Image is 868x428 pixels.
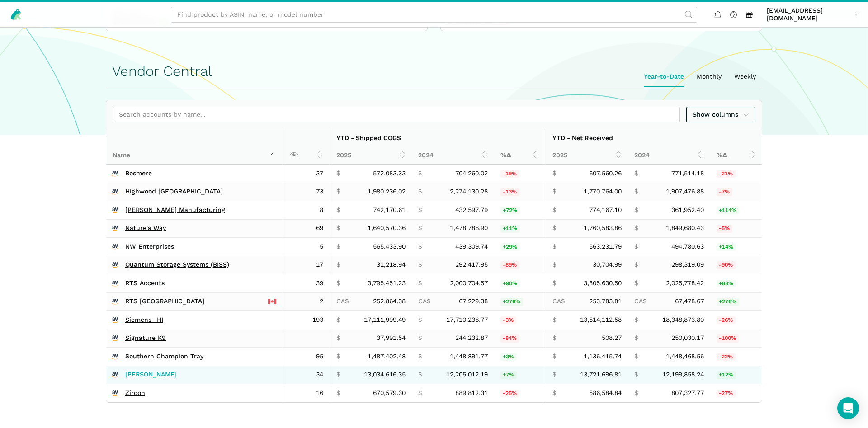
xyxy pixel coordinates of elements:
[336,353,340,361] span: $
[283,129,330,165] th: : activate to sort column ascending
[552,261,556,269] span: $
[377,261,406,269] span: 31,218.94
[500,207,520,215] span: +72%
[336,134,401,141] strong: YTD - Shipped COGS
[494,329,546,348] td: -84.44%
[717,225,732,233] span: -5%
[580,316,622,324] span: 13,514,112.58
[690,66,728,87] ui-tab: Monthly
[450,279,488,287] span: 2,000,704.57
[634,206,638,214] span: $
[602,334,622,342] span: 508.27
[494,292,546,311] td: 276.12%
[494,147,546,165] th: %Δ: activate to sort column ascending
[125,206,225,214] a: [PERSON_NAME] Manufacturing
[837,397,859,419] div: Open Intercom Messenger
[373,389,406,397] span: 670,579.30
[112,63,756,79] h1: Vendor Central
[717,207,739,215] span: +114%
[418,188,422,196] span: $
[125,334,166,342] a: Signature K9
[373,169,406,178] span: 572,083.33
[283,201,330,220] td: 8
[686,107,756,122] a: Show columns
[283,311,330,329] td: 193
[675,297,704,306] span: 67,478.67
[710,165,762,183] td: -21.25%
[717,243,736,251] span: +14%
[552,188,556,196] span: $
[710,238,762,256] td: 13.83%
[283,348,330,366] td: 95
[500,280,520,288] span: +90%
[418,279,422,287] span: $
[666,224,704,232] span: 1,849,680.43
[500,390,519,398] span: -25%
[500,243,520,251] span: +29%
[283,292,330,311] td: 2
[628,147,710,165] th: 2024: activate to sort column ascending
[418,169,422,178] span: $
[336,297,349,306] span: CA$
[710,256,762,274] td: -89.71%
[634,334,638,342] span: $
[634,316,638,324] span: $
[500,170,519,178] span: -19%
[283,219,330,238] td: 69
[418,316,422,324] span: $
[283,274,330,293] td: 39
[666,279,704,287] span: 2,025,778.42
[450,188,488,196] span: 2,274,130.28
[710,201,762,220] td: 113.89%
[500,298,523,306] span: +276%
[125,243,174,251] a: NW Enterprises
[494,219,546,238] td: 10.94%
[283,384,330,402] td: 16
[634,389,638,397] span: $
[368,188,406,196] span: 1,980,236.02
[418,261,422,269] span: $
[717,298,739,306] span: +276%
[500,261,519,269] span: -89%
[584,353,622,361] span: 1,136,415.74
[268,297,276,306] img: 243-canada-6dcbff6b5ddfbc3d576af9e026b5d206327223395eaa30c1e22b34077c083801.svg
[552,353,556,361] span: $
[589,389,622,397] span: 586,584.84
[412,147,494,165] th: 2024: activate to sort column ascending
[552,334,556,342] span: $
[671,389,704,397] span: 807,327.77
[717,170,736,178] span: -21%
[418,243,422,251] span: $
[717,280,736,288] span: +88%
[364,371,406,379] span: 13,034,616.35
[125,389,145,397] a: Zircon
[764,5,862,24] a: [EMAIL_ADDRESS][DOMAIN_NAME]
[717,334,739,343] span: -100%
[717,371,736,379] span: +12%
[634,243,638,251] span: $
[593,261,622,269] span: 30,704.99
[418,224,422,232] span: $
[710,311,762,329] td: -26.35%
[500,316,516,325] span: -3%
[634,261,638,269] span: $
[446,316,488,324] span: 17,710,236.77
[634,279,638,287] span: $
[336,279,340,287] span: $
[450,224,488,232] span: 1,478,786.90
[710,147,762,165] th: %Δ: activate to sort column ascending
[717,188,732,196] span: -7%
[671,169,704,178] span: 771,514.18
[494,238,546,256] td: 28.71%
[336,371,340,379] span: $
[125,188,223,196] a: Highwood [GEOGRAPHIC_DATA]
[494,183,546,201] td: -12.92%
[710,384,762,402] td: -27.34%
[336,334,340,342] span: $
[494,311,546,329] td: -3.38%
[336,261,340,269] span: $
[459,297,488,306] span: 67,229.38
[455,261,488,269] span: 292,417.95
[455,334,488,342] span: 244,232.87
[584,279,622,287] span: 3,805,630.50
